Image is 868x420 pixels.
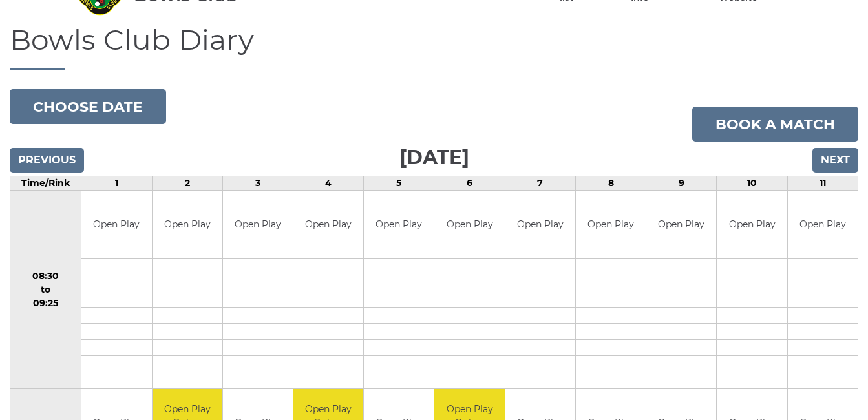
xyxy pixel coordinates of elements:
input: Next [812,148,858,173]
td: 11 [787,176,858,191]
td: Open Play [505,191,575,258]
td: 08:30 to 09:25 [10,191,81,389]
a: Book a match [692,107,858,142]
td: 6 [434,176,505,191]
button: Choose date [10,89,166,124]
td: Open Play [576,191,646,258]
td: Open Play [788,191,858,258]
td: Open Play [153,191,222,258]
td: 3 [222,176,293,191]
td: 10 [717,176,787,191]
td: 7 [505,176,575,191]
td: 2 [152,176,222,191]
td: Open Play [223,191,293,258]
td: Open Play [364,191,434,258]
td: Time/Rink [10,176,81,191]
td: 4 [293,176,364,191]
td: Open Play [717,191,787,258]
td: 9 [646,176,717,191]
td: Open Play [434,191,504,258]
td: Open Play [81,191,151,258]
td: 1 [81,176,152,191]
td: 5 [364,176,434,191]
input: Previous [10,148,84,173]
h1: Bowls Club Diary [10,24,858,70]
td: Open Play [646,191,716,258]
td: 8 [575,176,646,191]
td: Open Play [293,191,363,258]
